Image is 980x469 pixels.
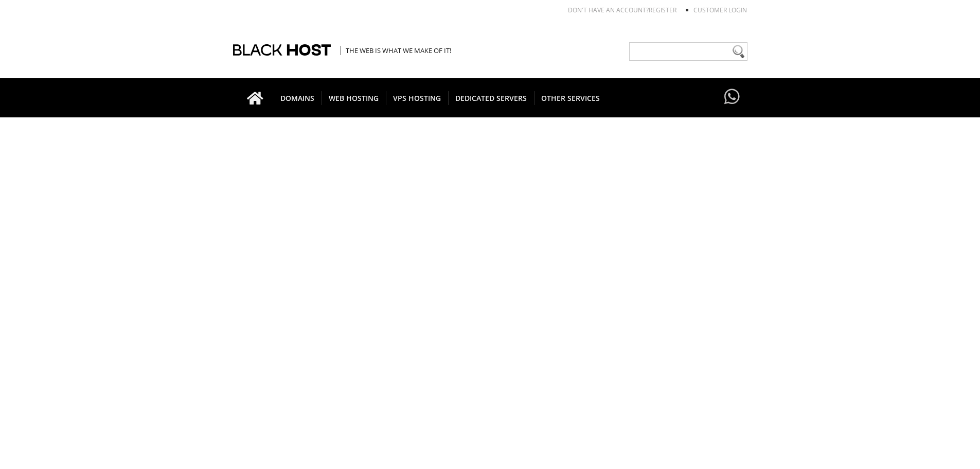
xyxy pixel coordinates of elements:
[340,46,451,55] span: The Web is what we make of it!
[386,91,449,105] span: VPS HOSTING
[237,78,274,117] a: Go to homepage
[553,6,676,14] li: Don't have an account?
[649,6,676,14] a: REGISTER
[534,78,607,117] a: OTHER SERVICES
[722,78,742,116] a: Have questions?
[693,6,747,14] a: Customer Login
[448,78,534,117] a: DEDICATED SERVERS
[273,78,322,117] a: DOMAINS
[386,78,449,117] a: VPS HOSTING
[322,78,386,117] a: WEB HOSTING
[322,91,386,105] span: WEB HOSTING
[273,91,322,105] span: DOMAINS
[629,42,747,61] input: Need help?
[448,91,534,105] span: DEDICATED SERVERS
[534,91,607,105] span: OTHER SERVICES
